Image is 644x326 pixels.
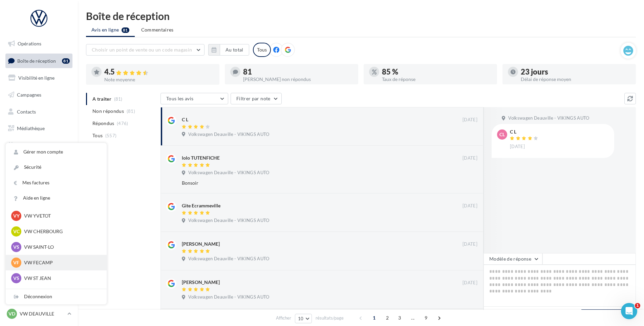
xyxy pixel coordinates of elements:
[6,160,107,175] a: Sécurité
[182,155,220,161] div: lolo TUTENFICHE
[463,241,477,247] span: [DATE]
[24,259,99,266] p: VW FECAMP
[18,41,41,46] span: Opérations
[455,178,477,188] button: Ignorer
[13,212,20,219] span: VY
[105,133,117,138] span: (557)
[13,228,20,235] span: VC
[243,68,353,76] div: 81
[635,303,640,308] span: 1
[499,131,505,138] span: CL
[127,108,135,114] span: (81)
[295,314,312,323] button: 10
[62,58,70,64] div: 81
[4,178,74,198] a: Campagnes DataOnDemand
[298,316,304,321] span: 10
[24,244,99,250] p: VW SAINT-LO
[208,44,249,56] button: Au total
[13,275,19,282] span: VS
[188,256,269,262] span: Volkswagen Deauville - VIKINGS AUTO
[510,144,525,150] span: [DATE]
[18,75,55,81] span: Visibilité en ligne
[188,131,269,138] span: Volkswagen Deauville - VIKINGS AUTO
[4,105,74,119] a: Contacts
[8,310,15,317] span: VD
[4,121,74,136] a: Médiathèque
[182,116,188,123] div: C L
[20,310,65,317] p: VW DEAUVILLE
[92,108,124,115] span: Non répondus
[13,259,19,266] span: VF
[4,88,74,102] a: Campagnes
[421,312,431,323] span: 9
[231,93,282,104] button: Filtrer par note
[6,175,107,190] a: Mes factures
[6,144,107,160] a: Gérer mon compte
[463,155,477,161] span: [DATE]
[24,228,99,235] p: VW CHERBOURG
[463,117,477,123] span: [DATE]
[13,244,19,250] span: VS
[17,58,56,63] span: Boîte de réception
[4,54,74,68] a: Boîte de réception81
[92,47,192,53] span: Choisir un point de vente ou un code magasin
[117,121,128,126] span: (476)
[188,294,269,300] span: Volkswagen Deauville - VIKINGS AUTO
[463,280,477,286] span: [DATE]
[508,115,589,121] span: Volkswagen Deauville - VIKINGS AUTO
[188,170,269,176] span: Volkswagen Deauville - VIKINGS AUTO
[104,68,214,76] div: 4.5
[24,275,99,282] p: VW ST JEAN
[17,108,36,114] span: Contacts
[316,315,344,321] span: résultats/page
[510,129,540,134] div: C L
[455,255,478,265] button: Ignorer
[182,180,433,186] div: Bonsoir
[521,77,630,82] div: Délai de réponse moyen
[4,37,74,51] a: Opérations
[104,77,214,82] div: Note moyenne
[463,203,477,209] span: [DATE]
[86,44,205,56] button: Choisir un point de vente ou un code magasin
[4,155,74,175] a: PLV et print personnalisable
[455,217,478,226] button: Ignorer
[160,93,228,104] button: Tous les avis
[92,120,114,127] span: Répondus
[5,307,72,320] a: VD VW DEAUVILLE
[382,312,393,323] span: 2
[92,132,103,139] span: Tous
[24,212,99,219] p: VW YVETOT
[17,125,45,131] span: Médiathèque
[4,138,74,152] a: Calendrier
[182,241,220,247] div: [PERSON_NAME]
[182,202,220,209] div: Gite Ecrammeville
[166,96,194,101] span: Tous les avis
[141,26,174,33] span: Commentaires
[382,68,492,76] div: 85 %
[86,11,636,21] div: Boîte de réception
[621,303,637,319] iframe: Intercom live chat
[182,279,220,286] div: [PERSON_NAME]
[369,312,380,323] span: 1
[455,293,478,303] button: Ignorer
[220,44,249,56] button: Au total
[6,190,107,206] a: Aide en ligne
[243,77,353,82] div: [PERSON_NAME] non répondus
[17,92,41,98] span: Campagnes
[6,289,107,304] div: Déconnexion
[521,68,630,76] div: 23 jours
[394,312,405,323] span: 3
[382,77,492,82] div: Taux de réponse
[455,130,478,140] button: Ignorer
[407,312,418,323] span: ...
[4,71,74,85] a: Visibilité en ligne
[17,142,40,148] span: Calendrier
[276,315,291,321] span: Afficher
[484,253,542,265] button: Modèle de réponse
[188,218,269,224] span: Volkswagen Deauville - VIKINGS AUTO
[253,43,271,57] div: Tous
